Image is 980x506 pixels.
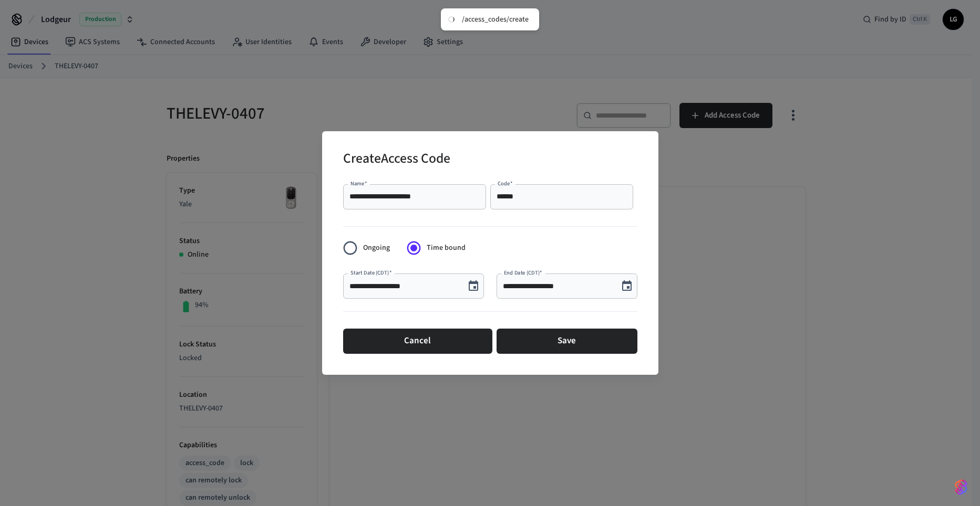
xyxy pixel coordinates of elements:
div: /access_codes/create [462,15,529,24]
label: End Date (CDT) [504,269,542,277]
img: SeamLogoGradient.69752ec5.svg [955,479,967,496]
label: Start Date (CDT) [350,269,391,277]
button: Save [497,329,637,354]
button: Choose date, selected date is Sep 26, 2025 [463,276,484,297]
button: Choose date, selected date is Sep 30, 2025 [616,276,637,297]
h2: Create Access Code [343,144,450,176]
span: Ongoing [363,243,390,254]
button: Cancel [343,329,492,354]
label: Name [350,180,367,187]
span: Time bound [427,243,466,254]
label: Code [498,180,513,187]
